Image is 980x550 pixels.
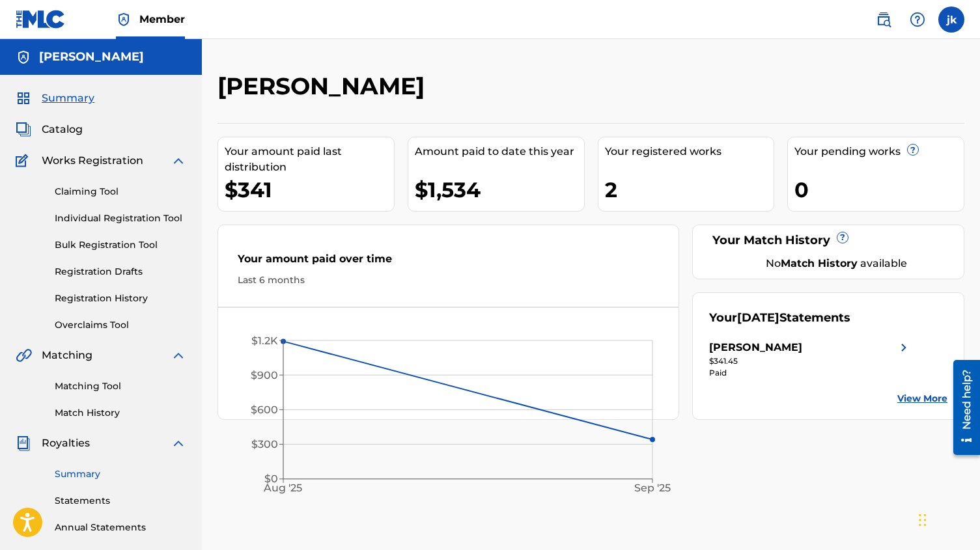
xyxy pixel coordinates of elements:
[16,90,31,106] img: Summary
[837,232,848,243] span: ?
[217,72,431,101] h2: [PERSON_NAME]
[55,292,186,305] a: Registration History
[709,355,912,367] div: $341.45
[264,473,278,485] tspan: $0
[16,348,32,363] img: Matching
[55,185,186,199] a: Claiming Tool
[171,348,186,363] img: expand
[794,144,964,159] div: Your pending works
[171,435,186,451] img: expand
[42,122,83,137] span: Catalog
[251,438,278,450] tspan: $300
[16,153,33,169] img: Works Registration
[139,12,185,27] span: Member
[55,212,186,225] a: Individual Registration Tool
[908,144,918,155] span: ?
[42,90,94,106] span: Summary
[251,369,278,381] tspan: $900
[709,309,850,327] div: Your Statements
[415,175,584,204] div: $1,534
[251,335,278,347] tspan: $1.2K
[876,12,891,27] img: search
[16,435,31,451] img: Royalties
[116,12,132,27] img: Top Rightsholder
[725,256,947,271] div: No available
[55,494,186,508] a: Statements
[55,265,186,279] a: Registration Drafts
[225,144,394,175] div: Your amount paid last distribution
[171,153,186,169] img: expand
[794,175,964,204] div: 0
[225,175,394,204] div: $341
[915,488,980,550] iframe: Chat Widget
[709,340,802,355] div: [PERSON_NAME]
[605,144,774,159] div: Your registered works
[16,49,31,65] img: Accounts
[55,406,186,420] a: Match History
[938,7,964,33] div: User Menu
[897,392,947,406] a: View More
[16,10,66,29] img: MLC Logo
[16,122,83,137] a: CatalogCatalog
[42,348,92,363] span: Matching
[55,521,186,534] a: Annual Statements
[42,153,143,169] span: Works Registration
[251,404,278,416] tspan: $600
[919,501,927,540] div: Drag
[16,90,94,106] a: SummarySummary
[16,122,31,137] img: Catalog
[55,238,186,252] a: Bulk Registration Tool
[896,340,912,355] img: right chevron icon
[781,257,858,269] strong: Match History
[871,7,897,33] a: Public Search
[39,49,144,64] h5: jerome kahaialii
[42,435,90,451] span: Royalties
[709,232,947,249] div: Your Match History
[904,7,931,33] div: Help
[238,273,659,287] div: Last 6 months
[944,354,980,461] iframe: Resource Center
[737,310,779,325] span: [DATE]
[415,144,584,159] div: Amount paid to date this year
[709,367,912,379] div: Paid
[634,482,671,494] tspan: Sep '25
[55,318,186,332] a: Overclaims Tool
[238,251,659,273] div: Your amount paid over time
[709,340,912,379] a: [PERSON_NAME]right chevron icon$341.45Paid
[55,379,186,393] a: Matching Tool
[910,12,925,27] img: help
[55,467,186,481] a: Summary
[264,482,303,494] tspan: Aug '25
[605,175,774,204] div: 2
